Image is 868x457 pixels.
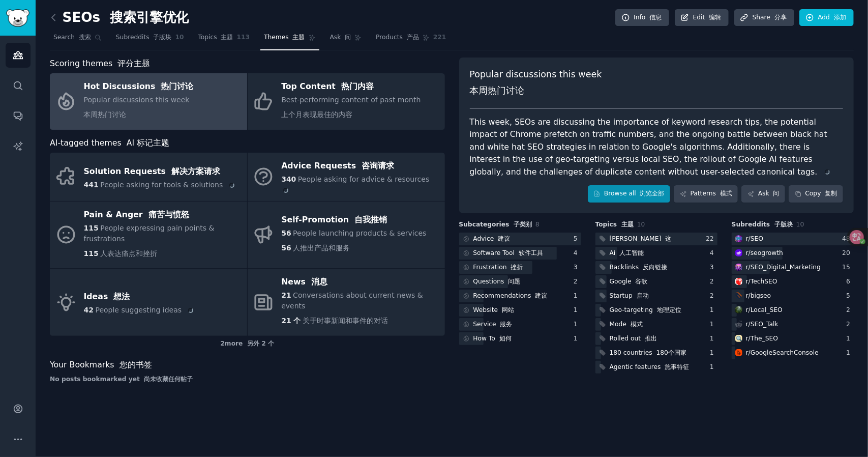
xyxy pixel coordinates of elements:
[84,249,99,258] span: 115
[330,33,351,42] span: Ask
[50,375,445,384] div: No posts bookmarked yet
[341,81,374,91] font: 热门内容
[84,224,215,243] span: People expressing pain points & frustrations
[610,320,643,329] div: Mode
[619,249,644,256] font: 人工智能
[735,292,742,299] img: bigseo
[502,306,514,313] font: 网站
[574,306,581,315] div: 1
[588,185,671,203] a: Browse all 浏览全部
[500,321,513,328] font: 服务
[53,33,91,42] span: Search
[281,274,439,291] div: News
[95,306,182,314] span: People suggesting ideas
[746,263,821,272] div: r/ SEO_Digital_Marketing
[433,33,446,42] span: 221
[735,335,742,342] img: The_SEO
[470,85,525,96] font: 本周热门讨论
[293,229,426,237] span: People launching products & services
[153,34,171,41] font: 子版块
[175,33,184,42] span: 10
[473,249,544,258] div: Software Tool
[710,349,717,358] div: 1
[574,249,581,258] div: 4
[50,269,247,336] a: Ideas 想法42People suggesting ideas
[407,34,419,41] font: 产品
[746,334,778,344] div: r/ The_SEO
[610,334,657,344] div: Rolled out
[746,235,763,244] div: r/ SEO
[50,10,189,26] h2: SEOs
[735,278,742,285] img: TechSEO
[746,306,783,315] div: r/ Local_SEO
[799,9,854,26] a: Add 添加
[574,263,581,272] div: 3
[637,292,649,299] font: 启动
[281,244,291,252] span: 56
[610,349,686,358] div: 180 countries
[640,190,665,197] font: 浏览全部
[473,306,515,315] div: Website
[50,153,247,201] a: Solution Requests 解决方案请求441People asking for tools & solutions
[595,347,717,359] a: 180 countries 180个国家1
[459,233,581,245] a: Advice 建议5
[735,264,742,271] img: SEO_Digital_Marketing
[741,185,785,203] a: Ask 问
[127,138,169,148] font: AI 标记主题
[459,220,532,230] span: Subcategories
[610,306,681,315] div: Geo-targeting
[645,335,657,342] font: 推出
[195,30,254,50] a: Topics 主题113
[260,30,319,50] a: Themes 主题
[720,190,732,197] font: 模式
[110,10,189,25] font: 搜索引擎优化
[459,247,581,260] a: Software Tool 软件工具4
[498,235,510,242] font: 建议
[746,320,779,329] div: r/ SEO_Talk
[535,221,540,228] span: 8
[470,116,844,179] div: This week, SEOs are discussing the importance of keyword research tips, the potential impact of C...
[649,14,662,21] font: 信息
[595,361,717,374] a: Agentic features 施事特征1
[293,34,305,41] font: 主题
[100,249,157,258] span: 人表达痛点和挫折
[79,34,91,41] font: 搜索
[574,292,581,301] div: 1
[84,207,242,223] div: Pain & Anger
[595,290,717,302] a: Startup 启动2
[595,261,717,274] a: Backlinks 反向链接3
[281,229,291,237] span: 56
[281,291,291,299] span: 21
[834,14,846,21] font: 添加
[732,332,854,345] a: The_SEOr/The_SEO1
[6,9,29,27] img: GummySearch logo
[774,221,793,228] font: 子版块
[248,202,445,269] a: Self-Promotion 自我推销56People launching products & services56人推出产品和服务
[615,9,669,26] a: Info 信息
[100,181,223,189] span: People asking for tools & solutions
[514,221,532,228] font: 子类别
[595,318,717,331] a: Mode 模式1
[595,332,717,345] a: Rolled out 推出1
[732,304,854,317] a: Local_SEOr/Local_SEO2
[773,190,780,197] font: 问
[508,278,520,285] font: 问题
[706,235,717,244] div: 22
[248,269,445,336] a: News 消息21Conversations about current news & events21 个关于时事新闻和事件的对话
[610,363,690,372] div: Agentic features
[574,235,581,244] div: 5
[473,277,521,287] div: Questions
[665,363,689,370] font: 施事特征
[303,317,388,325] span: 关于时事新闻和事件的对话
[116,33,172,42] span: Subreddits
[473,235,511,244] div: Advice
[281,96,421,119] span: Best-performing content of past month
[610,249,644,258] div: Ai
[237,33,250,42] span: 113
[846,334,854,344] div: 1
[595,275,717,288] a: Google 谷歌2
[595,304,717,317] a: Geo-targeting 地理定位1
[710,306,717,315] div: 1
[735,349,742,356] img: GoogleSearchConsole
[710,292,717,301] div: 2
